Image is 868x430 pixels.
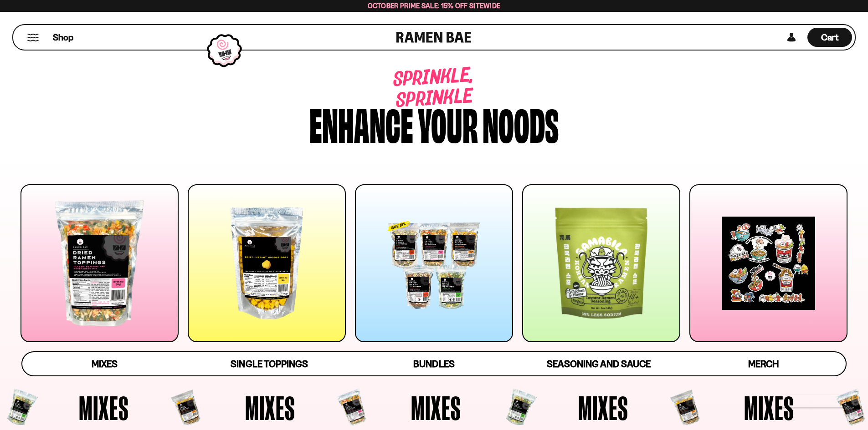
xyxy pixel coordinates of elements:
[309,101,413,145] div: Enhance
[411,391,461,425] span: Mixes
[681,352,846,375] a: Merch
[821,32,839,43] span: Cart
[368,1,501,10] span: October Prime Sale: 15% off Sitewide
[245,391,295,425] span: Mixes
[231,358,308,369] span: Single Toppings
[516,352,681,375] a: Seasoning and Sauce
[22,352,187,375] a: Mixes
[744,391,794,425] span: Mixes
[352,352,516,375] a: Bundles
[53,28,73,47] a: Shop
[418,101,478,145] div: your
[807,25,852,50] div: Cart
[483,101,559,145] div: noods
[53,31,73,44] span: Shop
[578,391,628,425] span: Mixes
[79,391,129,425] span: Mixes
[92,358,118,369] span: Mixes
[27,34,39,41] button: Mobile Menu Trigger
[748,358,779,369] span: Merch
[187,352,351,375] a: Single Toppings
[413,358,454,369] span: Bundles
[547,358,650,369] span: Seasoning and Sauce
